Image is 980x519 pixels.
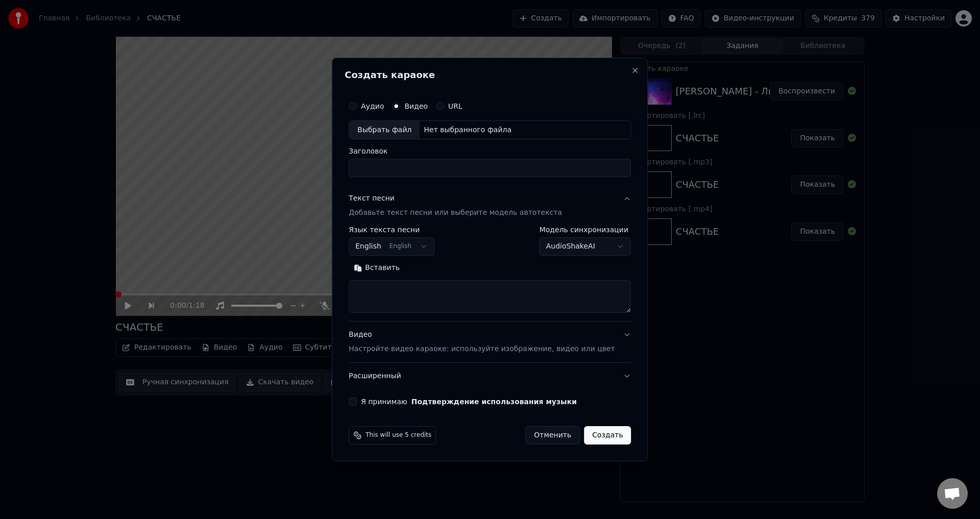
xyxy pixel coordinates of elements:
div: Выбрать файл [349,121,420,139]
span: This will use 5 credits [365,431,431,439]
div: Видео [349,330,615,355]
label: Аудио [361,103,384,110]
p: Настройте видео караоке: используйте изображение, видео или цвет [349,344,615,354]
div: Нет выбранного файла [420,125,516,135]
div: Текст песни [349,194,395,204]
h2: Создать караоке [345,70,635,80]
div: Текст песниДобавьте текст песни или выберите модель автотекста [349,227,631,322]
button: ВидеоНастройте видео караоке: используйте изображение, видео или цвет [349,322,631,363]
label: Заголовок [349,148,631,155]
button: Отменить [525,426,580,444]
label: Я принимаю [361,398,577,405]
label: URL [448,103,462,110]
button: Я принимаю [411,398,577,405]
label: Язык текста песни [349,227,434,234]
button: Расширенный [349,363,631,389]
label: Модель синхронизации [540,227,631,234]
p: Добавьте текст песни или выберите модель автотекста [349,208,562,218]
label: Видео [404,103,428,110]
button: Вставить [349,260,405,277]
button: Текст песниДобавьте текст песни или выберите модель автотекста [349,186,631,227]
button: Создать [584,426,631,444]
